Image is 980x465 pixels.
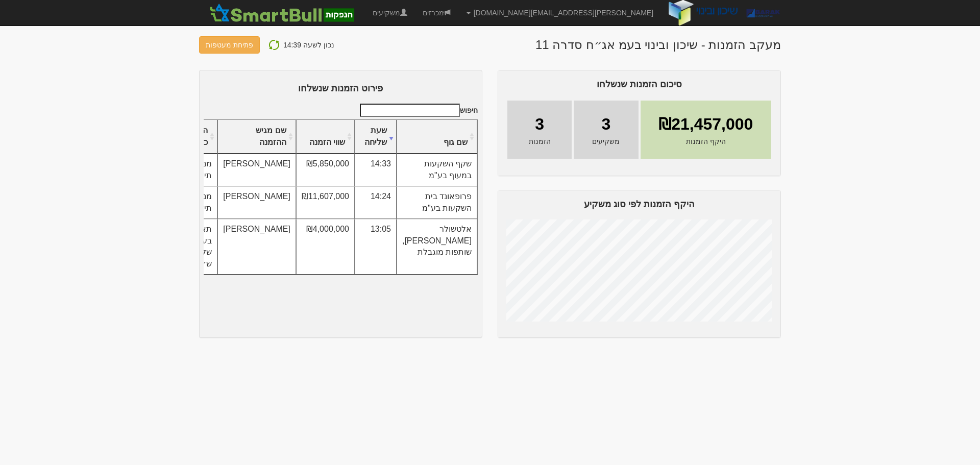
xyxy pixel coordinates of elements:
td: [PERSON_NAME] [217,219,296,275]
th: שם גוף : activate to sort column ascending [397,120,477,154]
td: פרופאונד בית השקעות בע"מ [397,186,477,219]
th: שעת שליחה : activate to sort column ascending [355,120,397,154]
img: SmartBull Logo [207,3,357,23]
td: שקף השקעות במעוף בע"מ [397,154,477,186]
img: refresh-icon.png [268,39,280,51]
h1: מעקב הזמנות - שיכון ובינוי בעמ אג״ח סדרה 11 [535,38,781,52]
span: ₪21,457,000 [658,113,753,136]
span: פירוט הזמנות שנשלחו [298,83,383,93]
td: ₪5,850,000 [296,154,355,186]
td: 13:05 [355,219,397,275]
label: חיפוש [356,104,478,117]
td: [PERSON_NAME] [217,154,296,186]
th: שם מגיש ההזמנה : activate to sort column ascending [217,120,296,154]
span: היקף הזמנות לפי סוג משקיע [584,199,695,209]
span: הזמנות [529,136,551,146]
span: משקיעים [592,136,620,146]
td: [PERSON_NAME] [217,186,296,219]
td: אלטשולר [PERSON_NAME], שותפות מוגבלת [397,219,477,275]
td: ₪4,000,000 [296,219,355,275]
td: 14:24 [355,186,397,219]
span: היקף הזמנות [686,136,726,146]
span: 3 [601,113,610,136]
td: 14:33 [355,154,397,186]
span: 3 [535,113,544,136]
td: ₪11,607,000 [296,186,355,219]
input: חיפוש [360,104,460,117]
p: נכון לשעה 14:39 [283,38,334,52]
th: שווי הזמנה : activate to sort column ascending [296,120,355,154]
button: פתיחת מעטפות [199,36,260,54]
span: סיכום הזמנות שנשלחו [597,79,682,89]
